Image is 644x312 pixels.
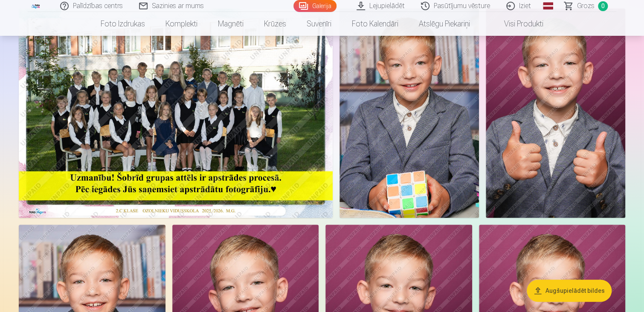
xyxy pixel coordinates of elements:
a: Atslēgu piekariņi [409,12,480,36]
span: 0 [598,1,608,11]
a: Foto kalendāri [342,12,409,36]
a: Magnēti [208,12,254,36]
a: Suvenīri [296,12,342,36]
a: Visi produkti [480,12,554,36]
a: Foto izdrukas [90,12,155,36]
a: Krūzes [254,12,296,36]
a: Komplekti [155,12,208,36]
img: /fa1 [31,3,41,9]
button: Augšupielādēt bildes [527,280,612,302]
span: Grozs [577,1,595,11]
